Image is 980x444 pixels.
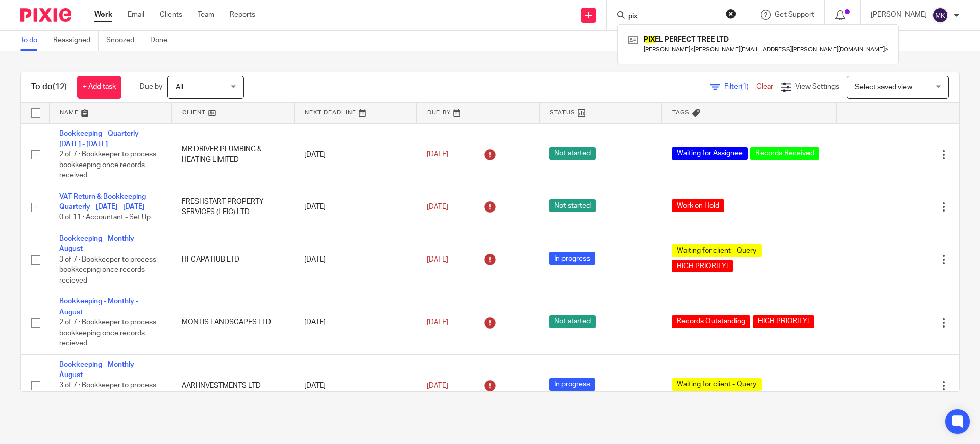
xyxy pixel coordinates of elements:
span: HIGH PRIORITY! [753,315,814,328]
span: 3 of 7 · Bookkeeper to process bookkeeping once records recieved [59,382,156,410]
span: 2 of 7 · Bookkeeper to process bookkeeping once records received [59,151,156,179]
span: [DATE] [427,203,448,211]
a: Clear [756,83,773,90]
td: MONTIS LANDSCAPES LTD [171,291,294,354]
span: (12) [53,83,67,91]
span: Waiting for client - Query [672,244,762,257]
span: Waiting for client - Query [672,378,762,391]
span: View Settings [795,83,839,90]
td: MR DRIVER PLUMBING & HEATING LIMITED [171,123,294,186]
span: In progress [549,378,595,391]
a: Reports [230,10,255,20]
a: Work [94,10,112,20]
a: Bookkeeping - Monthly - August [59,361,138,379]
p: Due by [140,82,162,92]
td: FRESHSTART PROPERTY SERVICES (LEIC) LTD [171,186,294,228]
span: [DATE] [427,319,448,326]
td: [DATE] [294,354,416,417]
span: [DATE] [427,256,448,263]
span: 2 of 7 · Bookkeeper to process bookkeeping once records recieved [59,319,156,347]
a: Clients [160,10,182,20]
a: Bookkeeping - Monthly - August [59,235,138,252]
a: Reassigned [53,31,99,51]
span: Not started [549,199,596,212]
a: Snoozed [106,31,142,51]
span: Filter [724,83,756,90]
a: Team [198,10,214,20]
span: Records Received [750,147,819,160]
td: HI-CAPA HUB LTD [171,228,294,291]
a: + Add task [77,76,121,99]
input: Search [627,12,719,21]
td: [DATE] [294,291,416,354]
span: 3 of 7 · Bookkeeper to process bookkeeping once records recieved [59,256,156,284]
a: VAT Return & Bookkeeping - Quarterly - [DATE] - [DATE] [59,193,150,211]
span: Not started [549,315,596,328]
span: Select saved view [855,84,912,91]
span: Work on Hold [672,199,724,212]
h1: To do [31,82,67,92]
a: Bookkeeping - Quarterly - [DATE] - [DATE] [59,130,143,148]
td: [DATE] [294,123,416,186]
span: Records Outstanding [672,315,750,328]
span: 0 of 11 · Accountant - Set Up [59,214,151,221]
span: Tags [672,110,690,115]
td: [DATE] [294,186,416,228]
img: svg%3E [932,7,948,24]
a: Done [150,31,175,51]
a: Email [128,10,144,20]
span: [DATE] [427,382,448,389]
img: Pixie [20,8,71,22]
span: Waiting for Assignee [672,147,748,160]
td: AARI INVESTMENTS LTD [171,354,294,417]
a: To do [20,31,45,51]
span: In progress [549,252,595,265]
span: Not started [549,147,596,160]
span: [DATE] [427,151,448,158]
span: HIGH PRIORITY! [672,260,733,272]
a: Bookkeeping - Monthly - August [59,298,138,315]
td: [DATE] [294,228,416,291]
span: Get Support [775,11,814,18]
span: All [176,84,183,91]
button: Clear [726,9,736,19]
span: (1) [741,83,749,90]
p: [PERSON_NAME] [871,10,927,20]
